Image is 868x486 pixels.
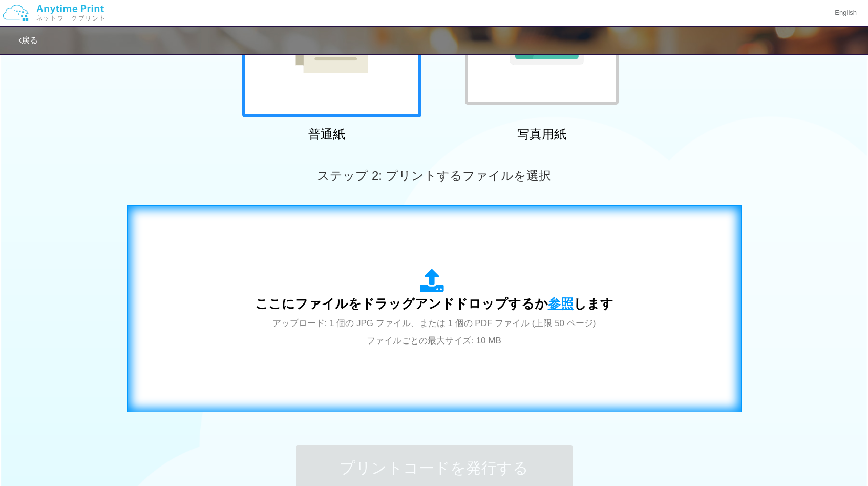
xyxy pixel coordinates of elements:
[255,296,613,311] span: ここにファイルをドラッグアンドドロップするか します
[452,128,631,141] h2: 写真用紙
[548,296,574,311] span: 参照
[18,36,38,45] a: 戻る
[272,318,596,346] span: アップロード: 1 個の JPG ファイル、または 1 個の PDF ファイル (上限 50 ページ) ファイルごとの最大サイズ: 10 MB
[237,128,416,141] h2: 普通紙
[317,169,551,183] span: ステップ 2: プリントするファイルを選択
